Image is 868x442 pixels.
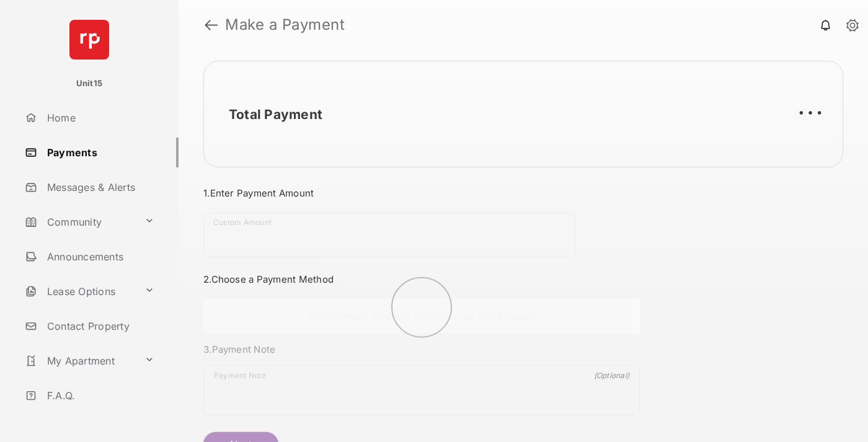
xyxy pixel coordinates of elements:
[203,273,640,285] h3: 2. Choose a Payment Method
[20,242,179,272] a: Announcements
[20,138,179,167] a: Payments
[20,172,179,202] a: Messages & Alerts
[20,381,179,410] a: F.A.Q.
[20,346,139,376] a: My Apartment
[20,276,139,306] a: Lease Options
[225,17,345,32] strong: Make a Payment
[203,343,640,355] h3: 3. Payment Note
[76,77,103,90] p: Unit15
[229,107,322,122] h2: Total Payment
[20,207,139,237] a: Community
[20,103,179,133] a: Home
[20,311,179,341] a: Contact Property
[203,187,640,199] h3: 1. Enter Payment Amount
[69,20,109,60] img: svg+xml;base64,PHN2ZyB4bWxucz0iaHR0cDovL3d3dy53My5vcmcvMjAwMC9zdmciIHdpZHRoPSI2NCIgaGVpZ2h0PSI2NC...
